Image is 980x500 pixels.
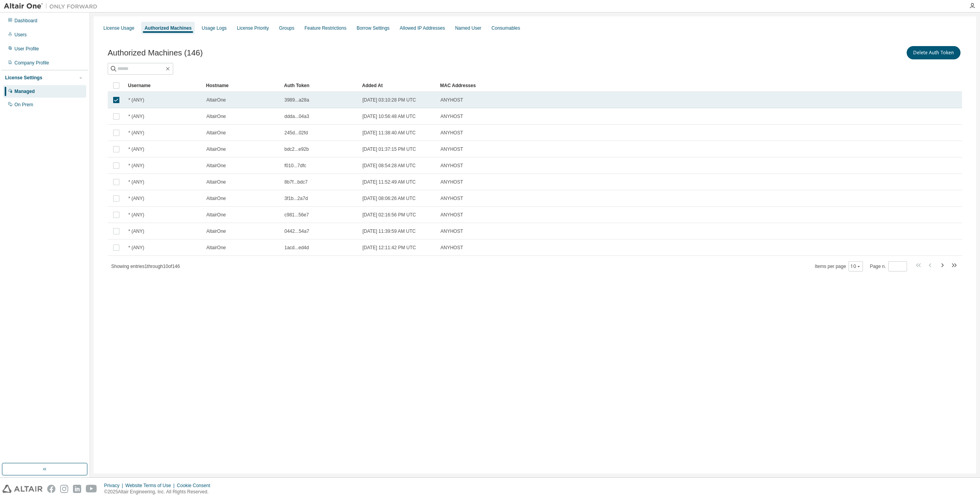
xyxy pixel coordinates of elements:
div: Cookie Consent [177,482,215,489]
span: * (ANY) [128,162,144,169]
span: ANYHOST [440,146,463,152]
span: [DATE] 11:38:40 AM UTC [362,130,416,136]
div: User Profile [14,46,39,52]
div: Usage Logs [202,25,227,31]
div: Dashboard [14,18,37,24]
span: [DATE] 03:10:28 PM UTC [362,97,416,103]
span: ANYHOST [440,212,463,218]
div: Consumables [492,25,520,31]
div: On Prem [14,102,33,108]
div: Authorized Machines [144,25,192,31]
span: * (ANY) [128,113,144,120]
p: © 2025 Altair Engineering, Inc. All Rights Reserved. [104,489,215,495]
span: AltairOne [206,228,226,234]
img: altair_logo.svg [2,485,43,493]
div: Managed [14,88,35,95]
img: youtube.svg [86,485,97,493]
span: ANYHOST [440,228,463,234]
span: [DATE] 12:11:42 PM UTC [362,245,416,251]
span: 1acd...ed4d [284,245,309,251]
span: [DATE] 08:54:28 AM UTC [362,162,416,169]
span: 3989...a28a [284,97,309,103]
div: MAC Addresses [440,79,880,92]
span: Page n. [870,261,907,271]
span: ANYHOST [440,195,463,202]
span: 245d...02fd [284,130,308,136]
span: AltairOne [206,113,226,120]
div: Groups [279,25,294,31]
div: Hostname [206,79,278,92]
div: Allowed IP Addresses [400,25,445,31]
span: ANYHOST [440,130,463,136]
span: AltairOne [206,212,226,218]
span: Showing entries 1 through 10 of 146 [111,264,180,269]
div: Username [128,79,200,92]
div: License Priority [237,25,269,31]
span: Authorized Machines (146) [108,48,203,57]
span: AltairOne [206,245,226,251]
span: [DATE] 11:39:59 AM UTC [362,228,416,234]
span: AltairOne [206,179,226,185]
div: Borrow Settings [357,25,390,31]
span: * (ANY) [128,179,144,185]
span: * (ANY) [128,195,144,202]
span: AltairOne [206,195,226,202]
span: * (ANY) [128,130,144,136]
img: instagram.svg [60,485,68,493]
span: ANYHOST [440,162,463,169]
span: ANYHOST [440,179,463,185]
span: [DATE] 08:06:26 AM UTC [362,195,416,202]
div: Company Profile [14,60,49,66]
span: AltairOne [206,97,226,103]
span: 8b7f...bdc7 [284,179,307,185]
span: AltairOne [206,162,226,169]
button: Delete Auth Token [907,46,960,59]
img: linkedin.svg [73,485,81,493]
span: 0442...54a7 [284,228,309,234]
div: Named User [455,25,481,31]
span: * (ANY) [128,146,144,152]
div: Added At [362,79,434,92]
span: bdc2...e92b [284,146,309,152]
span: ddda...04a3 [284,113,309,120]
span: c981...56e7 [284,212,309,218]
div: Privacy [104,482,125,489]
span: AltairOne [206,146,226,152]
div: Auth Token [284,79,356,92]
button: 10 [850,263,861,270]
span: AltairOne [206,130,226,136]
span: [DATE] 02:16:56 PM UTC [362,212,416,218]
div: Users [14,32,27,38]
span: f010...7dfc [284,162,306,169]
span: 3f1b...2a7d [284,195,308,202]
span: ANYHOST [440,97,463,103]
span: * (ANY) [128,97,144,103]
span: ANYHOST [440,245,463,251]
span: * (ANY) [128,212,144,218]
span: * (ANY) [128,245,144,251]
span: [DATE] 10:56:48 AM UTC [362,113,416,120]
span: [DATE] 01:37:15 PM UTC [362,146,416,152]
span: * (ANY) [128,228,144,234]
span: ANYHOST [440,113,463,120]
span: [DATE] 11:52:49 AM UTC [362,179,416,185]
div: License Settings [5,75,42,81]
img: facebook.svg [47,485,55,493]
img: Altair One [4,2,101,10]
div: License Usage [103,25,134,31]
span: Items per page [815,261,863,271]
div: Website Terms of Use [125,482,177,489]
div: Feature Restrictions [305,25,346,31]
